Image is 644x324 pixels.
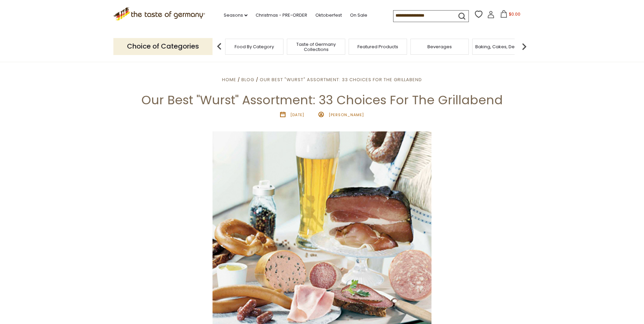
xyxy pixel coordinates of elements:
[113,38,213,55] p: Choice of Categories
[241,76,254,83] a: Blog
[427,44,452,49] a: Beverages
[21,92,623,108] h1: Our Best "Wurst" Assortment: 33 Choices For The Grillabend
[496,10,525,20] button: $0.00
[350,12,367,19] a: On Sale
[235,44,274,49] a: Food By Category
[329,112,364,118] span: [PERSON_NAME]
[357,44,398,49] a: Featured Products
[290,112,304,118] time: [DATE]
[222,76,236,83] a: Home
[260,76,422,83] a: Our Best "Wurst" Assortment: 33 Choices For The Grillabend
[517,40,531,53] img: next arrow
[213,40,226,53] img: previous arrow
[256,12,307,19] a: Christmas - PRE-ORDER
[289,42,343,52] a: Taste of Germany Collections
[509,11,520,17] span: $0.00
[475,44,528,49] a: Baking, Cakes, Desserts
[315,12,342,19] a: Oktoberfest
[224,12,247,19] a: Seasons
